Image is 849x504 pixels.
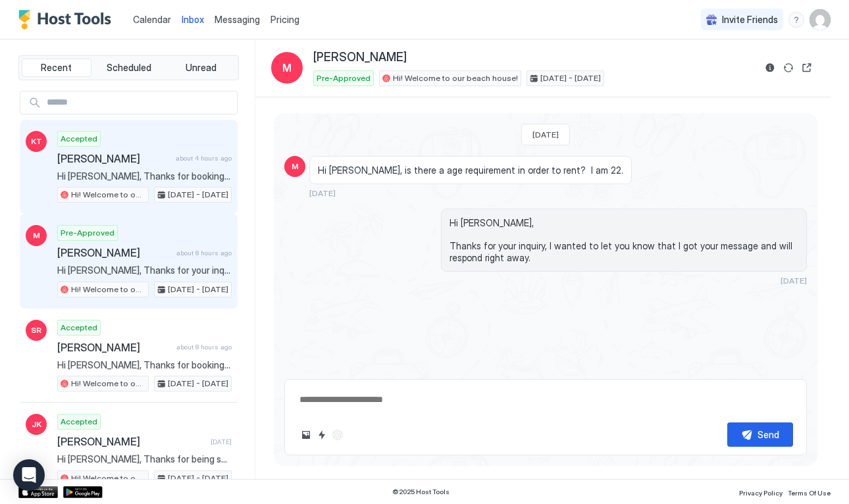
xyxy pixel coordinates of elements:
[71,378,145,390] span: Hi! Welcome to our beach house!
[61,133,97,145] span: Accepted
[292,161,299,172] span: M
[781,60,796,76] button: Sync reservation
[31,136,42,147] span: KT
[722,14,778,26] span: Invite Friends
[176,343,232,351] span: about 8 hours ago
[57,152,170,165] span: [PERSON_NAME]
[788,489,831,497] span: Terms Of Use
[168,189,228,201] span: [DATE] - [DATE]
[71,189,145,201] span: Hi! Welcome to our beach house!
[314,427,330,443] button: Quick reply
[309,188,336,198] span: [DATE]
[313,50,407,65] span: [PERSON_NAME]
[318,164,623,176] span: Hi [PERSON_NAME], is there a age requirement in order to rent? I am 22.
[63,486,103,498] a: Google Play Store
[176,249,232,257] span: about 8 hours ago
[168,284,228,295] span: [DATE] - [DATE]
[57,453,232,465] span: Hi [PERSON_NAME], Thanks for being such a great guest and leaving the place so clean. We left you...
[270,14,299,26] span: Pricing
[176,154,232,163] span: about 4 hours ago
[13,459,45,491] div: Open Intercom Messenger
[41,62,72,74] span: Recent
[166,59,236,77] button: Unread
[799,60,815,76] button: Open reservation
[727,422,793,447] button: Send
[450,217,798,263] span: Hi [PERSON_NAME], Thanks for your inquiry, I wanted to let you know that I got your message and w...
[57,359,232,371] span: Hi [PERSON_NAME], Thanks for booking our place. I'll send you more details including check-in ins...
[57,170,232,182] span: Hi [PERSON_NAME], Thanks for booking our place. I'll send you more details including check-in ins...
[33,230,40,241] span: M
[298,427,314,443] button: Upload image
[211,438,232,446] span: [DATE]
[182,14,204,25] span: Inbox
[57,265,232,276] span: Hi [PERSON_NAME], Thanks for your inquiry, I wanted to let you know that I got your message and w...
[31,324,41,336] span: SR
[540,72,601,84] span: [DATE] - [DATE]
[168,472,228,484] span: [DATE] - [DATE]
[133,13,171,26] a: Calendar
[61,227,115,239] span: Pre-Approved
[41,91,237,114] input: Input Field
[18,55,239,80] div: tab-group
[71,284,145,295] span: Hi! Welcome to our beach house!
[758,428,779,441] div: Send
[32,418,41,430] span: JK
[94,59,164,77] button: Scheduled
[22,59,91,77] button: Recent
[107,62,151,74] span: Scheduled
[57,341,171,354] span: [PERSON_NAME]
[71,472,145,484] span: Hi! Welcome to our beach house!
[18,486,58,498] a: App Store
[317,72,371,84] span: Pre-Approved
[61,416,97,428] span: Accepted
[186,62,217,74] span: Unread
[762,60,778,76] button: Reservation information
[215,14,260,25] span: Messaging
[532,130,559,139] span: [DATE]
[168,378,228,390] span: [DATE] - [DATE]
[215,13,260,26] a: Messaging
[282,60,292,76] span: M
[18,10,117,30] a: Host Tools Logo
[393,72,518,84] span: Hi! Welcome to our beach house!
[810,9,831,30] div: User profile
[739,485,783,499] a: Privacy Policy
[57,435,205,448] span: [PERSON_NAME]
[182,13,204,26] a: Inbox
[61,322,97,334] span: Accepted
[133,14,171,25] span: Calendar
[788,485,831,499] a: Terms Of Use
[739,489,783,497] span: Privacy Policy
[788,12,804,28] div: menu
[781,276,807,286] span: [DATE]
[392,488,450,496] span: © 2025 Host Tools
[57,246,171,259] span: [PERSON_NAME]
